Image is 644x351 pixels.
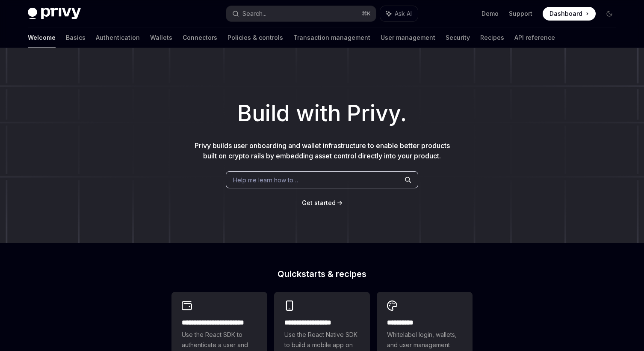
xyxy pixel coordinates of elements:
h1: Build with Privy. [14,97,630,130]
span: ⌘ K [362,10,371,17]
a: Authentication [96,27,140,48]
span: Dashboard [549,9,582,18]
a: Transaction management [293,27,370,48]
a: Policies & controls [227,27,283,48]
button: Ask AI [380,6,418,21]
a: User management [381,27,435,48]
a: Recipes [480,27,504,48]
button: Search...⌘K [226,6,376,21]
a: Dashboard [543,7,596,21]
a: Security [446,27,470,48]
span: Get started [302,199,336,206]
a: Get started [302,199,336,207]
span: Help me learn how to… [233,175,298,184]
h2: Quickstarts & recipes [171,270,473,278]
span: Privy builds user onboarding and wallet infrastructure to enable better products built on crypto ... [195,141,450,160]
a: Basics [66,27,86,48]
span: Ask AI [395,9,412,18]
div: Search... [242,9,266,19]
button: Toggle dark mode [603,7,616,21]
a: Welcome [28,27,56,48]
img: dark logo [28,8,81,20]
a: API reference [514,27,555,48]
a: Support [509,9,532,18]
a: Wallets [150,27,172,48]
a: Connectors [183,27,217,48]
a: Demo [482,9,499,18]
